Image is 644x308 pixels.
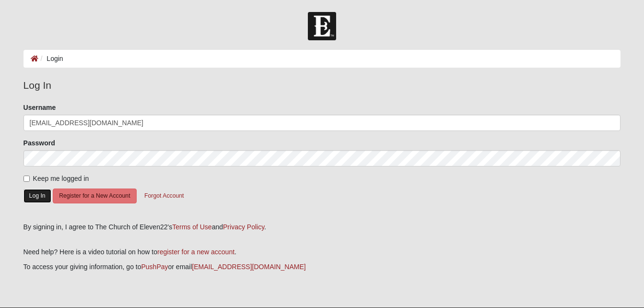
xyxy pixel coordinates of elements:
[23,78,621,93] legend: Log In
[33,175,89,182] span: Keep me logged in
[23,222,621,232] div: By signing in, I agree to The Church of Eleven22's and .
[23,189,51,203] button: Log In
[141,263,168,271] a: PushPay
[172,223,211,231] a: Terms of Use
[157,248,234,256] a: register for a new account
[138,189,190,203] button: Forgot Account
[23,103,56,112] label: Username
[38,54,63,64] li: Login
[192,263,305,271] a: [EMAIL_ADDRESS][DOMAIN_NAME]
[23,247,621,257] p: Need help? Here is a video tutorial on how to .
[53,189,136,203] button: Register for a New Account
[223,223,264,231] a: Privacy Policy
[23,138,55,148] label: Password
[23,176,30,182] input: Keep me logged in
[23,262,621,272] p: To access your giving information, go to or email
[308,12,336,40] img: Church of Eleven22 Logo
